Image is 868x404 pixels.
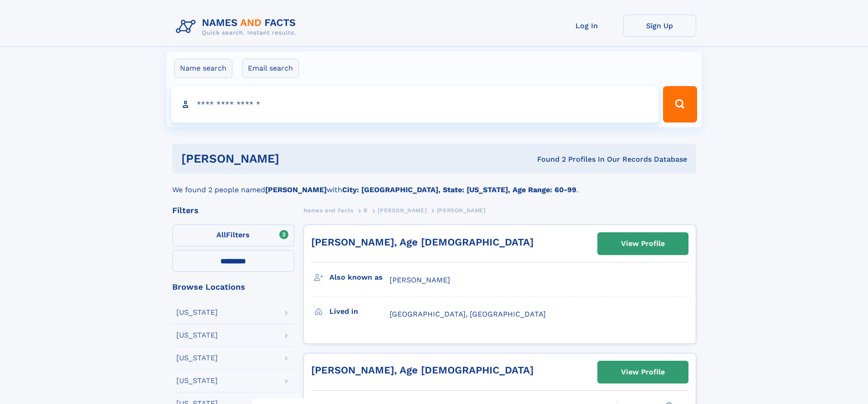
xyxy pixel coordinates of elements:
[172,206,294,215] div: Filters
[176,377,218,384] div: [US_STATE]
[171,86,659,123] input: search input
[242,59,299,78] label: Email search
[437,207,486,214] span: [PERSON_NAME]
[172,15,303,39] img: Logo Names and Facts
[378,207,426,214] span: [PERSON_NAME]
[378,205,426,216] a: [PERSON_NAME]
[621,362,665,383] div: View Profile
[550,15,623,37] a: Log In
[598,233,688,255] a: View Profile
[172,225,294,246] label: Filters
[598,361,688,383] a: View Profile
[621,233,665,254] div: View Profile
[216,230,226,239] span: All
[311,236,534,248] a: [PERSON_NAME], Age [DEMOGRAPHIC_DATA]
[364,205,368,216] a: B
[329,304,390,319] h3: Lived in
[176,309,218,316] div: [US_STATE]
[623,15,696,37] a: Sign Up
[364,207,368,214] span: B
[303,205,354,216] a: Names and Facts
[329,270,390,285] h3: Also known as
[390,310,546,318] span: [GEOGRAPHIC_DATA], [GEOGRAPHIC_DATA]
[663,86,697,123] button: Search Button
[172,174,696,195] div: We found 2 people named with .
[176,354,218,362] div: [US_STATE]
[342,185,576,194] b: City: [GEOGRAPHIC_DATA], State: [US_STATE], Age Range: 60-99
[390,276,450,284] span: [PERSON_NAME]
[174,59,232,78] label: Name search
[408,154,687,164] div: Found 2 Profiles In Our Records Database
[176,332,218,339] div: [US_STATE]
[181,153,408,164] h1: [PERSON_NAME]
[172,283,294,291] div: Browse Locations
[311,364,534,376] a: [PERSON_NAME], Age [DEMOGRAPHIC_DATA]
[265,185,327,194] b: [PERSON_NAME]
